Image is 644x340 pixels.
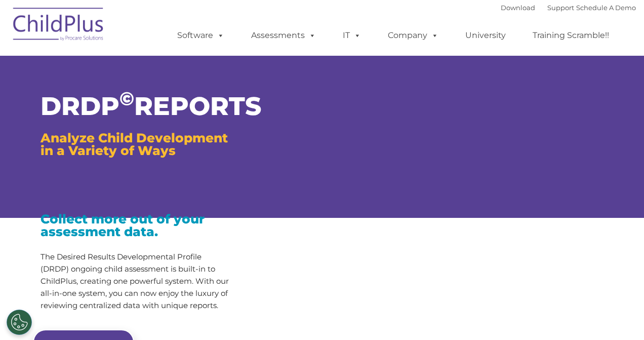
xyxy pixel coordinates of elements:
[41,130,228,145] span: Analyze Child Development
[41,94,231,119] h1: DRDP REPORTS
[576,4,636,12] a: Schedule A Demo
[167,25,234,46] a: Software
[455,25,516,46] a: University
[522,25,619,46] a: Training Scramble!!
[378,25,449,46] a: Company
[547,4,574,12] a: Support
[41,251,231,312] p: The Desired Results Developmental Profile (DRDP) ongoing child assessment is built-in to ChildPlu...
[41,213,231,238] h3: Collect more out of your assessment data.
[241,25,326,46] a: Assessments
[501,4,636,12] font: |
[7,310,32,335] button: Cookies Settings
[119,87,134,110] sup: ©
[501,4,535,12] a: Download
[333,25,371,46] a: IT
[8,1,109,51] img: ChildPlus by Procare Solutions
[41,143,176,158] span: in a Variety of Ways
